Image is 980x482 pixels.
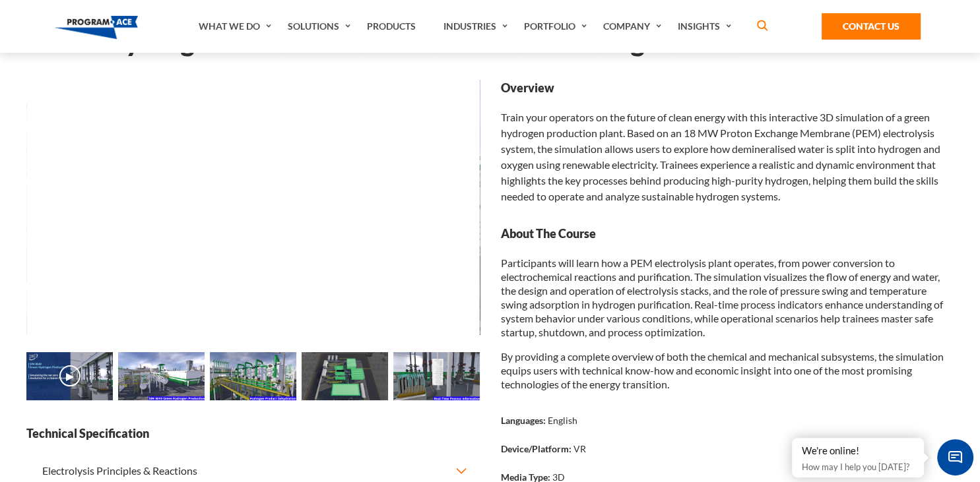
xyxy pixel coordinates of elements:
[802,444,914,458] div: We're online!
[501,349,954,391] p: By providing a complete overview of both the chemical and mechanical subsystems, the simulation e...
[501,443,572,454] strong: Device/Platform:
[501,256,954,339] p: Participants will learn how a PEM electrolysis plant operates, from power conversion to electroch...
[59,365,81,386] button: ▶
[26,30,954,53] h1: Green Hydrogen Production Simulation VR Training
[393,352,480,401] img: Green Hydrogen Production Simulation VR Training - Preview 4
[501,80,954,96] strong: Overview
[501,80,954,204] div: Train your operators on the future of clean energy with this interactive 3D simulation of a green...
[501,415,546,426] strong: Languages:
[302,352,388,401] img: Green Hydrogen Production Simulation VR Training - Preview 3
[26,352,113,401] img: Green Hydrogen Production Simulation VR Training - Video 0
[548,413,577,427] p: English
[573,442,586,456] p: VR
[822,13,921,40] a: Contact Us
[937,439,973,475] span: Chat Widget
[118,352,205,401] img: Green Hydrogen Production Simulation VR Training - Preview 1
[55,16,139,39] img: Program-Ace
[210,352,296,401] img: Green Hydrogen Production Simulation VR Training - Preview 2
[26,425,480,442] strong: Technical Specification
[501,226,954,242] strong: About The Course
[802,459,914,475] p: How may I help you [DATE]?
[26,80,480,334] iframe: Green Hydrogen Production Simulation VR Training - Video 0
